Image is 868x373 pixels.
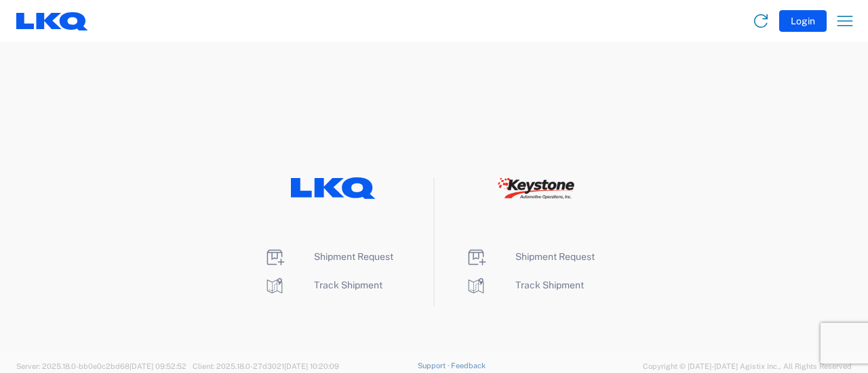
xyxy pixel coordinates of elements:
[451,361,486,370] a: Feedback
[643,360,852,372] span: Copyright © [DATE]-[DATE] Agistix Inc., All Rights Reserved
[515,251,595,262] span: Shipment Request
[465,251,595,262] a: Shipment Request
[465,280,584,290] a: Track Shipment
[314,280,382,290] span: Track Shipment
[264,280,382,290] a: Track Shipment
[284,362,339,370] span: [DATE] 10:20:09
[16,362,186,370] span: Server: 2025.18.0-bb0e0c2bd68
[779,10,827,32] button: Login
[193,362,339,370] span: Client: 2025.18.0-27d3021
[264,251,393,262] a: Shipment Request
[130,362,186,370] span: [DATE] 09:52:52
[515,280,584,290] span: Track Shipment
[314,251,393,262] span: Shipment Request
[418,361,452,370] a: Support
